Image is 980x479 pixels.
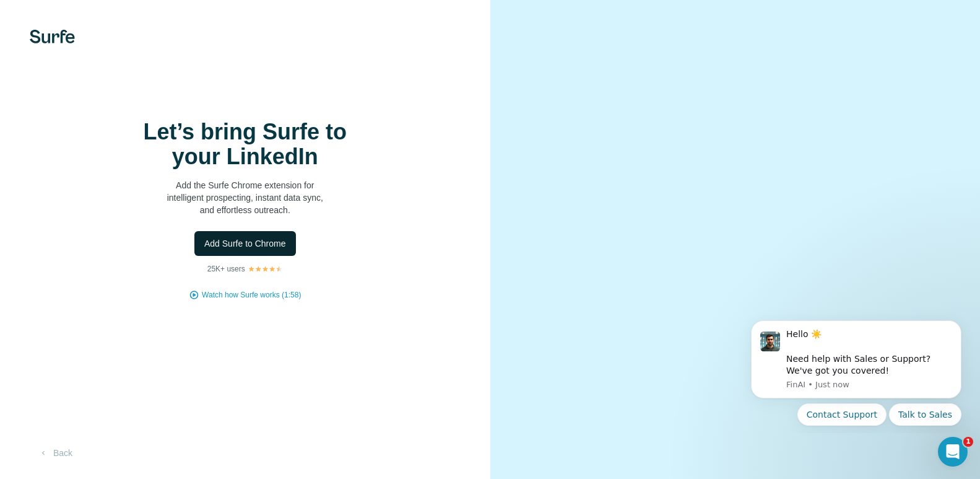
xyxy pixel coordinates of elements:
img: Surfe's logo [30,30,75,43]
button: Back [30,442,81,464]
span: Add Surfe to Chrome [204,237,286,250]
button: Watch how Surfe works (1:58) [202,289,301,301]
h1: Let’s bring Surfe to your LinkedIn [121,120,369,169]
iframe: Intercom notifications message [732,309,980,433]
span: 1 [963,437,973,447]
p: 25K+ users [207,263,245,275]
img: Rating Stars [248,265,283,273]
p: Add the Surfe Chrome extension for intelligent prospecting, instant data sync, and effortless out... [121,179,369,216]
iframe: Intercom live chat [938,437,968,467]
button: Add Surfe to Chrome [194,231,296,256]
